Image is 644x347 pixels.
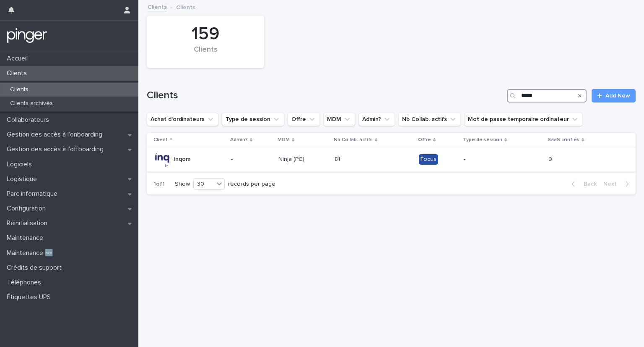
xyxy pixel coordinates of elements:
[419,154,438,165] div: Focus
[548,135,579,145] p: SaaS confiés
[228,181,275,188] p: records per page
[3,249,60,257] p: Maintenance 🆕
[3,190,64,198] p: Parc informatique
[147,174,171,195] p: 1 of 1
[194,180,214,189] div: 30
[176,2,195,11] p: Clients
[3,116,56,124] p: Collaborateurs
[335,154,342,163] p: 81
[464,113,583,126] button: Mot de passe temporaire ordinateur
[565,180,600,188] button: Back
[579,181,597,187] span: Back
[3,86,35,93] p: Clients
[3,264,68,272] p: Crédits de support
[398,113,461,126] button: Nb Collab. actifs
[3,234,50,242] p: Maintenance
[3,69,34,77] p: Clients
[3,175,44,183] p: Logistique
[507,89,587,103] input: Search
[7,27,47,44] img: mTgBEunGTSyRkCgitkcU
[334,135,373,145] p: Nb Collab. actifs
[464,156,524,163] p: -
[161,45,250,63] div: Clients
[3,55,34,63] p: Accueil
[3,100,60,107] p: Clients archivés
[288,113,320,126] button: Offre
[3,293,57,301] p: Étiquettes UPS
[161,24,250,45] div: 159
[230,135,248,145] p: Admin?
[174,156,190,163] p: Inqom
[463,135,502,145] p: Type de session
[418,135,431,145] p: Offre
[175,181,190,188] p: Show
[592,89,636,103] a: Add New
[147,89,504,102] h1: Clients
[147,147,636,172] tr: Inqom-Ninja (PC)8181 Focus-00
[600,180,636,188] button: Next
[3,160,39,168] p: Logiciels
[605,93,630,99] span: Add New
[3,131,109,139] p: Gestion des accès à l’onboarding
[222,113,284,126] button: Type de session
[148,2,167,11] a: Clients
[147,113,218,126] button: Achat d'ordinateurs
[278,135,290,145] p: MDM
[548,154,554,163] p: 0
[323,113,355,126] button: MDM
[278,156,328,163] p: Ninja (PC)
[3,145,110,153] p: Gestion des accès à l’offboarding
[603,181,622,187] span: Next
[358,113,395,126] button: Admin?
[153,135,168,145] p: Client
[231,156,272,163] p: -
[3,219,54,227] p: Réinitialisation
[3,205,52,213] p: Configuration
[3,279,48,287] p: Téléphones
